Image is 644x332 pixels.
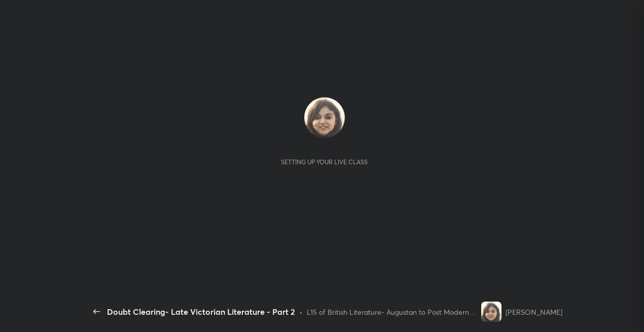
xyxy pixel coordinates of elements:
[281,158,368,166] div: Setting up your live class
[107,306,295,318] div: Doubt Clearing- Late Victorian Literature - Part 2
[299,307,303,317] div: •
[307,307,477,317] div: L15 of British Literature- Augustan to Post Modern Age- Complete Course
[506,307,562,317] div: [PERSON_NAME]
[481,302,502,322] img: a7ac6fe6eda44e07ab3709a94de7a6bd.jpg
[304,97,345,138] img: a7ac6fe6eda44e07ab3709a94de7a6bd.jpg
